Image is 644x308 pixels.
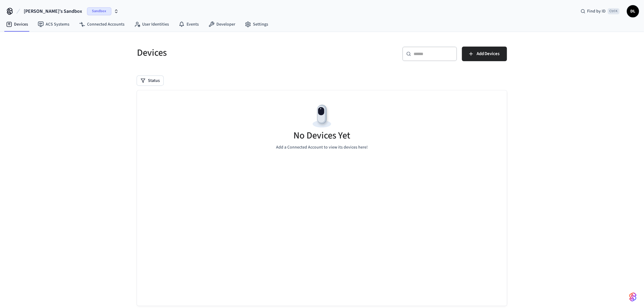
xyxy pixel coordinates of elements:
[1,19,33,30] a: Devices
[477,50,500,58] span: Add Devices
[33,19,74,30] a: ACS Systems
[628,6,639,17] span: DL
[24,8,82,15] span: [PERSON_NAME]'s Sandbox
[608,8,620,14] span: Ctrl K
[294,129,351,142] h5: No Devices Yet
[74,19,129,30] a: Connected Accounts
[87,7,111,15] span: Sandbox
[627,5,639,17] button: DL
[308,103,336,130] img: Devices Empty State
[629,292,637,302] img: SeamLogoGradient.69752ec5.svg
[587,8,606,14] span: Find by ID
[174,19,204,30] a: Events
[276,144,368,151] p: Add a Connected Account to view its devices here!
[462,47,507,61] button: Add Devices
[137,76,163,86] button: Status
[240,19,273,30] a: Settings
[129,19,174,30] a: User Identities
[204,19,240,30] a: Developer
[576,6,625,17] div: Find by IDCtrl K
[137,47,318,59] h5: Devices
